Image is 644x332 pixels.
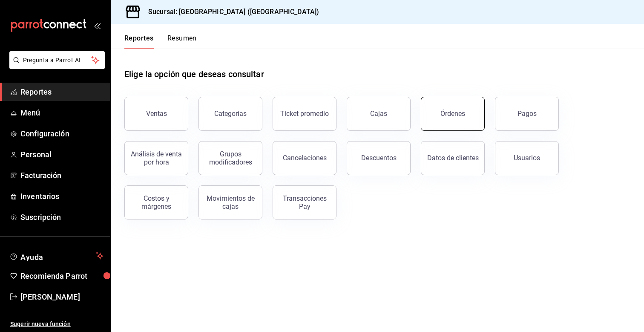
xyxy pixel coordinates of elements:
[198,141,262,175] button: Grupos modificadores
[141,7,319,17] h3: Sucursal: [GEOGRAPHIC_DATA] ([GEOGRAPHIC_DATA])
[517,110,537,118] div: Pagos
[20,191,103,202] span: Inventarios
[204,194,257,211] div: Movimientos de cajas
[130,150,183,166] div: Análisis de venta por hora
[20,270,103,282] span: Recomienda Parrot
[124,185,188,219] button: Costos y márgenes
[214,110,247,118] div: Categorías
[347,141,411,175] button: Descuentos
[20,86,103,98] span: Reportes
[495,141,559,175] button: Usuarios
[273,141,336,175] button: Cancelaciones
[361,154,397,162] div: Descuentos
[20,170,103,181] span: Facturación
[278,194,331,211] div: Transacciones Pay
[124,34,197,49] div: navigation tabs
[514,154,540,162] div: Usuarios
[440,110,465,118] div: Órdenes
[9,51,105,69] button: Pregunta a Parrot AI
[283,154,327,162] div: Cancelaciones
[146,110,167,118] div: Ventas
[198,97,262,131] button: Categorías
[130,194,183,211] div: Costos y márgenes
[20,149,103,160] span: Personal
[124,68,264,81] h1: Elige la opción que deseas consultar
[198,185,262,219] button: Movimientos de cajas
[23,56,92,65] span: Pregunta a Parrot AI
[280,110,329,118] div: Ticket promedio
[6,62,105,71] a: Pregunta a Parrot AI
[20,211,103,223] span: Suscripción
[20,291,103,303] span: [PERSON_NAME]
[167,34,197,49] button: Resumen
[124,141,188,175] button: Análisis de venta por hora
[204,150,257,166] div: Grupos modificadores
[273,97,336,131] button: Ticket promedio
[347,97,411,131] a: Cajas
[20,128,103,139] span: Configuración
[20,251,92,261] span: Ayuda
[421,97,485,131] button: Órdenes
[495,97,559,131] button: Pagos
[273,185,336,219] button: Transacciones Pay
[10,320,103,329] span: Sugerir nueva función
[421,141,485,175] button: Datos de clientes
[20,107,103,118] span: Menú
[124,34,154,49] button: Reportes
[94,22,101,29] button: open_drawer_menu
[124,97,188,131] button: Ventas
[427,154,479,162] div: Datos de clientes
[370,109,388,119] div: Cajas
